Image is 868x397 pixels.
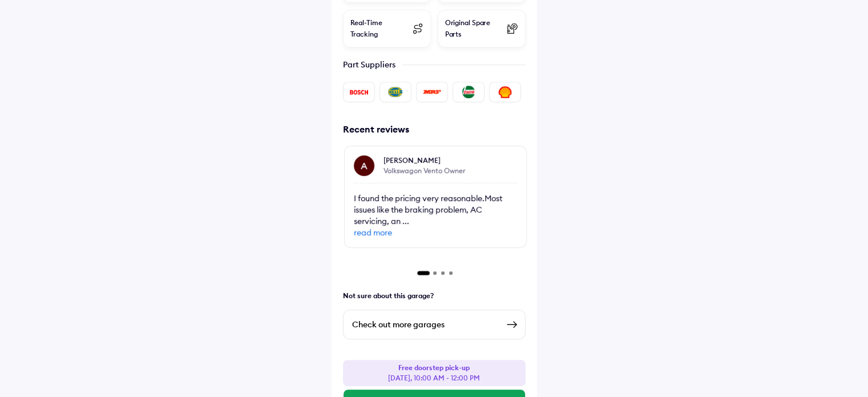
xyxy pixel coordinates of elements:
div: A [361,159,368,173]
div: Recent reviews [343,123,528,135]
strong: Free doorstep pick-up [398,363,470,372]
span: I found the pricing very reasonable.Most issues like the braking problem, AC servicing, an ... [354,193,517,238]
div: Real-Time Tracking [350,17,406,40]
div: Check out more garages [352,318,498,331]
div: Original Spare Parts [445,17,501,40]
div: Part Suppliers [343,59,395,70]
div: Volkswagon Vento Owner [383,166,465,176]
div: Not sure about this garage? [332,287,537,305]
div: [DATE], 10:00 AM - 12:00 PM [388,363,480,383]
div: [PERSON_NAME] [383,155,465,166]
span: read more [354,227,517,238]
